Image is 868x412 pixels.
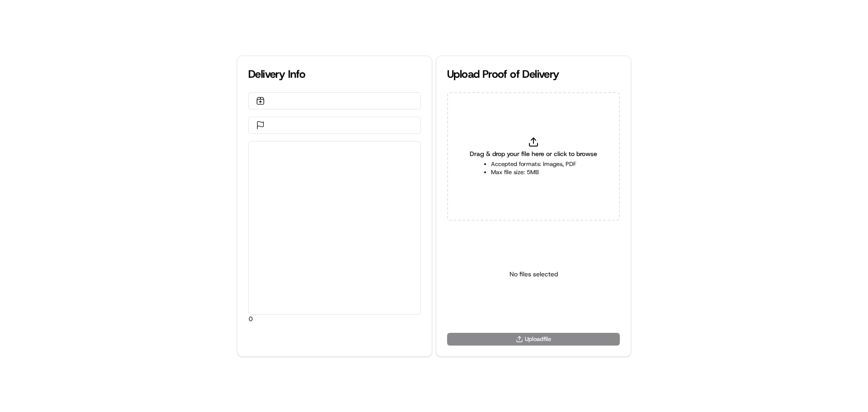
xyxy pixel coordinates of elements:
div: Delivery Info [248,67,421,81]
li: Max file size: 5MB [491,168,576,176]
li: Accepted formats: Images, PDF [491,160,576,168]
span: Drag & drop your file here or click to browse [470,149,597,158]
div: Upload Proof of Delivery [447,67,620,81]
div: 0 [249,142,420,314]
p: No files selected [509,270,558,279]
